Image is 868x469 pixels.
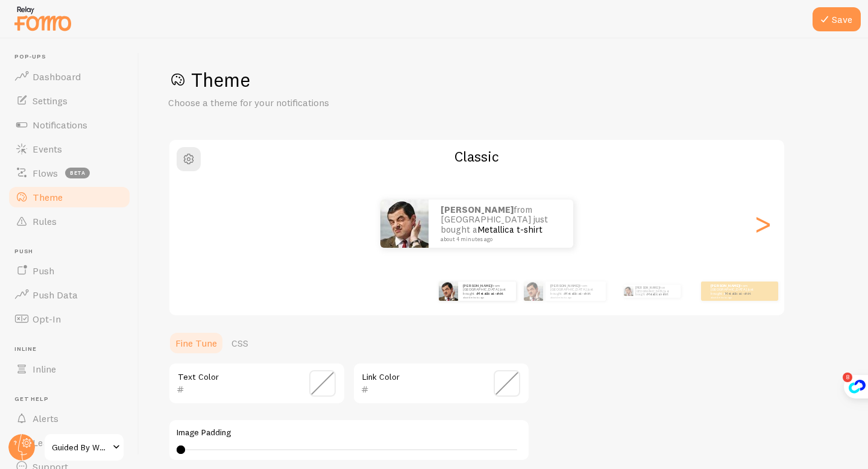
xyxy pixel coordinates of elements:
span: Inline [33,363,56,375]
a: Notifications [7,113,131,137]
span: Opt-In [33,313,61,325]
img: Fomo [439,282,458,301]
img: Fomo [623,286,633,296]
a: Metallica t-shirt [477,291,503,296]
span: Events [33,143,62,155]
p: from [GEOGRAPHIC_DATA] just bought a [711,283,759,298]
a: CSS [224,331,256,355]
a: Inline [7,357,131,381]
span: Notifications [33,119,87,131]
a: Opt-In [7,307,131,331]
span: Dashboard [33,71,81,83]
p: from [GEOGRAPHIC_DATA] just bought a [463,283,511,298]
a: Metallica t-shirt [477,224,542,235]
p: Choose a theme for your notifications [168,96,458,110]
a: Metallica t-shirt [565,291,591,296]
a: Dashboard [7,65,131,89]
img: fomo-relay-logo-orange.svg [13,3,73,34]
span: Push [33,265,54,277]
img: Fomo [524,282,543,301]
strong: [PERSON_NAME] [441,204,514,215]
a: Fine Tune [168,331,224,355]
span: Flows [33,167,58,179]
span: Get Help [14,395,131,403]
span: Pop-ups [14,53,131,61]
strong: [PERSON_NAME] [711,283,740,288]
a: Metallica t-shirt [725,291,751,296]
a: Flows beta [7,161,131,185]
span: beta [65,168,90,178]
a: Events [7,137,131,161]
span: Push Data [33,289,78,301]
strong: [PERSON_NAME] [463,283,492,288]
span: Rules [33,215,57,227]
small: about 4 minutes ago [441,236,558,242]
a: Learn [7,430,131,455]
a: Metallica t-shirt [647,292,668,296]
small: about 4 minutes ago [711,296,758,298]
a: Guided By Words [43,433,125,462]
small: about 4 minutes ago [463,296,510,298]
strong: [PERSON_NAME] [635,286,659,289]
span: Theme [33,191,63,203]
h2: Classic [169,147,784,166]
h1: Theme [168,68,839,92]
span: Push [14,248,131,256]
a: Rules [7,209,131,233]
a: Settings [7,89,131,113]
strong: [PERSON_NAME] [550,283,579,288]
span: Settings [33,95,68,107]
span: Inline [14,345,131,353]
p: from [GEOGRAPHIC_DATA] just bought a [441,205,561,242]
span: Guided By Words [52,440,109,455]
p: from [GEOGRAPHIC_DATA] just bought a [550,283,601,298]
small: about 4 minutes ago [550,296,600,298]
img: Fomo [380,200,429,248]
label: Image Padding [177,427,521,438]
a: Alerts [7,406,131,430]
div: Next slide [755,180,770,267]
a: Theme [7,185,131,209]
span: Alerts [33,412,58,424]
p: from [GEOGRAPHIC_DATA] just bought a [635,285,676,298]
a: Push Data [7,283,131,307]
a: Push [7,259,131,283]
